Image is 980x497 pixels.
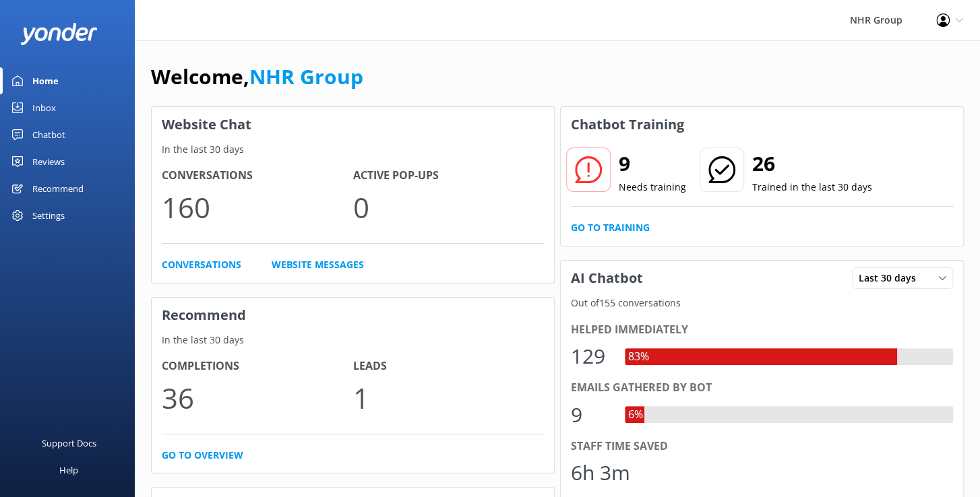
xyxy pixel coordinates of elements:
[32,202,65,229] div: Settings
[752,147,872,180] h2: 26
[353,185,545,230] p: 0
[20,23,98,45] img: yonder-white-logo.png
[571,379,953,397] div: Emails gathered by bot
[162,185,353,230] p: 160
[162,257,241,272] a: Conversations
[571,438,953,455] div: Staff time saved
[152,107,554,142] h3: Website Chat
[561,261,653,296] h3: AI Chatbot
[571,340,611,372] div: 129
[151,61,363,93] h1: Welcome,
[32,94,56,121] div: Inbox
[859,271,924,286] span: Last 30 days
[272,257,364,272] a: Website Messages
[561,107,694,142] h3: Chatbot Training
[32,67,59,94] div: Home
[353,167,545,185] h4: Active Pop-ups
[353,358,545,375] h4: Leads
[625,348,652,366] div: 83%
[152,298,554,333] h3: Recommend
[162,375,353,420] p: 36
[571,457,630,489] div: 6h 3m
[162,358,353,375] h4: Completions
[32,175,84,202] div: Recommend
[59,457,78,484] div: Help
[162,448,243,463] a: Go to overview
[249,63,363,90] a: NHR Group
[152,142,554,157] p: In the last 30 days
[625,406,646,424] div: 6%
[571,399,611,431] div: 9
[32,121,65,148] div: Chatbot
[561,296,963,310] p: Out of 155 conversations
[162,167,353,185] h4: Conversations
[42,430,96,457] div: Support Docs
[152,333,554,347] p: In the last 30 days
[571,220,650,235] a: Go to Training
[619,180,686,195] p: Needs training
[353,375,545,420] p: 1
[619,147,686,180] h2: 9
[32,148,65,175] div: Reviews
[571,321,953,339] div: Helped immediately
[752,180,872,195] p: Trained in the last 30 days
